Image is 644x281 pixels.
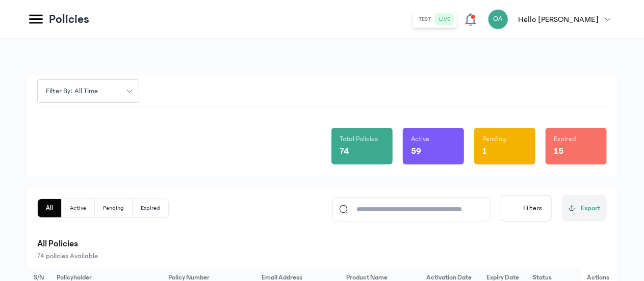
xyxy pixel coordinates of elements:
button: Filter by: all time [37,79,139,103]
button: Active [62,199,95,217]
button: live [435,13,455,25]
p: Expired [554,134,599,144]
p: 15 [554,144,563,158]
button: test [415,13,435,25]
button: OAHello [PERSON_NAME] [488,9,617,30]
p: 1 [482,144,487,158]
p: Hello [PERSON_NAME] [519,13,599,25]
button: Expired [133,199,168,217]
p: Active [411,134,456,144]
button: Pending [95,199,133,217]
span: Export [581,203,601,214]
p: Total Policies [340,134,384,144]
p: Policies [49,11,89,27]
p: All Policies [37,237,607,251]
p: Pending [482,134,527,144]
p: 74 policies Available [37,251,607,261]
button: All [38,199,62,217]
p: 74 [340,144,349,158]
button: Filters [501,195,552,221]
div: OA [488,9,508,30]
button: Export [562,195,607,221]
span: Filter by: all time [40,86,104,97]
p: 59 [411,144,421,158]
